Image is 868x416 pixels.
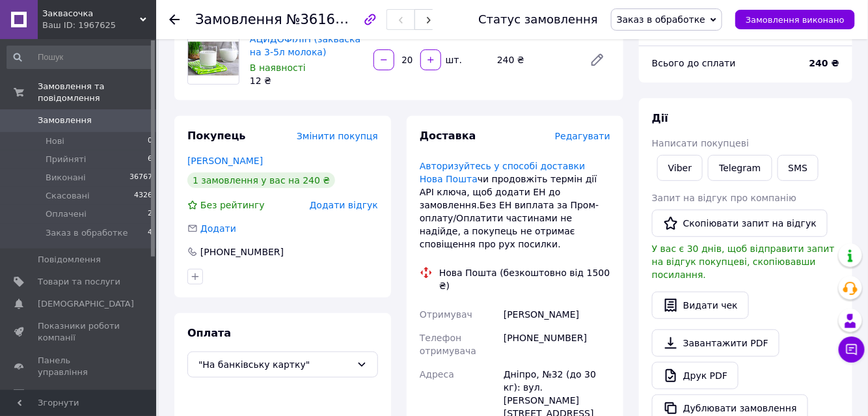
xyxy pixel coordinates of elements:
[809,58,839,68] b: 240 ₴
[652,292,749,319] button: Видати чек
[436,266,614,292] div: Нова Пошта (безкоштовно від 1500 ₴)
[250,62,306,73] span: В наявності
[199,245,285,258] div: [PHONE_NUMBER]
[46,135,64,147] span: Нові
[169,13,180,26] div: Повернутися назад
[652,243,835,280] span: У вас є 30 днів, щоб відправити запит на відгук покупцеві, скопіювавши посилання.
[38,81,156,104] span: Замовлення та повідомлення
[652,138,749,148] span: Написати покупцеві
[555,131,610,141] span: Редагувати
[187,156,263,166] a: [PERSON_NAME]
[746,15,845,25] span: Замовлення виконано
[46,190,90,202] span: Скасовані
[584,47,610,73] a: Редагувати
[46,227,128,239] span: Заказ в обработке
[250,74,363,87] div: 12 ₴
[195,12,282,27] span: Замовлення
[652,193,796,203] span: Запит на відгук про компанію
[187,327,231,339] span: Оплата
[652,58,736,68] span: Всього до сплати
[652,112,668,124] span: Дії
[198,357,351,372] span: "На банківську картку"
[46,172,86,184] span: Виконані
[188,42,239,75] img: АЦИДОФІЛІН (закваска на 3-5л молока)
[7,46,154,69] input: Пошук
[442,53,463,66] div: шт.
[420,161,585,184] a: Авторизуйтесь у способі доставки Нова Пошта
[652,362,739,389] a: Друк PDF
[200,223,236,234] span: Додати
[297,131,378,141] span: Змінити покупця
[148,135,152,147] span: 0
[129,172,152,184] span: 36767
[501,303,613,326] div: [PERSON_NAME]
[492,51,579,69] div: 240 ₴
[652,329,780,357] a: Завантажити PDF
[42,8,140,20] span: Заквасочка
[657,155,703,181] a: Viber
[134,190,152,202] span: 4326
[420,309,472,320] span: Отримувач
[310,200,378,210] span: Додати відгук
[148,154,152,165] span: 6
[38,320,120,344] span: Показники роботи компанії
[286,11,379,27] span: №361651495
[617,14,705,25] span: Заказ в обработке
[778,155,819,181] button: SMS
[735,10,855,29] button: Замовлення виконано
[839,337,865,363] button: Чат з покупцем
[420,130,476,142] span: Доставка
[200,200,265,210] span: Без рейтингу
[38,355,120,378] span: Панель управління
[46,154,86,165] span: Прийняті
[187,173,335,188] div: 1 замовлення у вас на 240 ₴
[38,276,120,288] span: Товари та послуги
[46,208,87,220] span: Оплачені
[250,34,360,57] a: АЦИДОФІЛІН (закваска на 3-5л молока)
[38,254,101,266] span: Повідомлення
[420,159,610,251] div: чи продовжіть термін дії АРІ ключа, щоб додати ЕН до замовлення.Без ЕН виплата за Пром-оплату/Опл...
[38,115,92,126] span: Замовлення
[420,333,476,356] span: Телефон отримувача
[148,208,152,220] span: 2
[187,130,246,142] span: Покупець
[42,20,156,31] div: Ваш ID: 1967625
[708,155,772,181] a: Telegram
[38,298,134,310] span: [DEMOGRAPHIC_DATA]
[148,227,152,239] span: 4
[501,326,613,363] div: [PHONE_NUMBER]
[420,369,454,380] span: Адреса
[38,389,72,400] span: Відгуки
[478,13,598,26] div: Статус замовлення
[652,210,828,237] button: Скопіювати запит на відгук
